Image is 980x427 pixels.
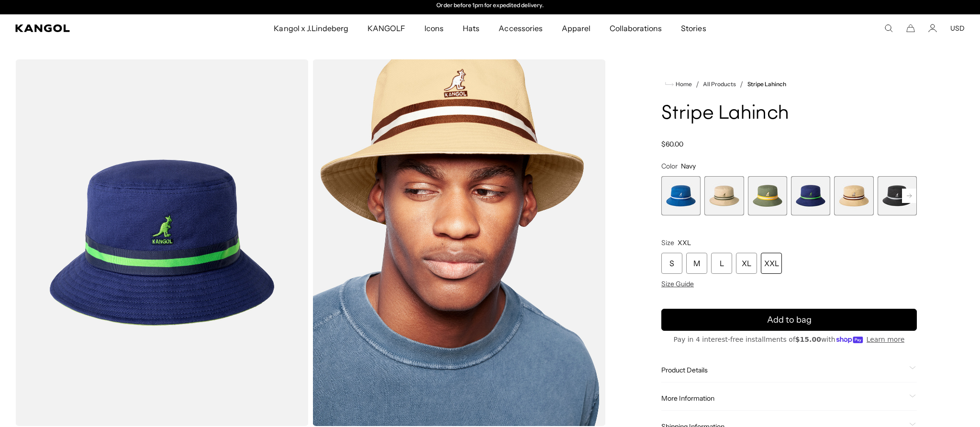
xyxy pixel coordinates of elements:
[736,79,743,90] li: /
[661,162,678,170] span: Color
[661,366,905,374] span: Product Details
[661,253,682,274] div: S
[906,24,915,33] button: Cart
[711,253,732,274] div: L
[463,14,479,42] span: Hats
[367,14,405,42] span: KANGOLF
[415,14,453,42] a: Icons
[391,2,589,10] div: 2 of 2
[264,14,358,42] a: Kangol x J.Lindeberg
[552,14,600,42] a: Apparel
[436,2,543,10] p: Order before 1pm for expedited delivery.
[661,176,701,215] div: 1 of 9
[424,14,444,42] span: Icons
[661,140,683,148] span: $60.00
[791,176,830,215] label: Navy
[661,103,917,124] h1: Stripe Lahinch
[661,79,917,90] nav: breadcrumbs
[671,14,715,42] a: Stories
[761,253,782,274] div: XXL
[692,79,699,90] li: /
[884,24,893,33] summary: Search here
[681,162,696,170] span: Navy
[610,14,662,42] span: Collaborations
[704,176,744,215] label: Beige
[878,176,917,215] label: Black
[703,81,736,88] a: All Products
[661,394,905,403] span: More Information
[748,176,787,215] label: Oil Green
[274,14,348,42] span: Kangol x J.Lindeberg
[453,14,489,42] a: Hats
[600,14,671,42] a: Collaborations
[791,176,830,215] div: 4 of 9
[661,238,674,247] span: Size
[928,24,937,33] a: Account
[736,253,757,274] div: XL
[834,176,873,215] div: 5 of 9
[391,2,589,10] slideshow-component: Announcement bar
[358,14,415,42] a: KANGOLF
[747,81,786,88] a: Stripe Lahinch
[15,59,309,426] img: color-navy
[834,176,873,215] label: Oat
[15,24,181,32] a: Kangol
[391,2,589,10] div: Announcement
[878,176,917,215] div: 6 of 9
[686,253,707,274] div: M
[681,14,706,42] span: Stories
[562,14,590,42] span: Apparel
[15,59,606,426] product-gallery: Gallery Viewer
[661,280,694,288] span: Size Guide
[499,14,542,42] span: Accessories
[312,59,606,426] img: oat
[767,314,812,326] span: Add to bag
[674,81,692,88] span: Home
[950,24,965,33] button: USD
[665,80,692,89] a: Home
[489,14,552,42] a: Accessories
[661,309,917,331] button: Add to bag
[678,238,691,247] span: XXL
[661,176,701,215] label: Mykonos Blue
[748,176,787,215] div: 3 of 9
[704,176,744,215] div: 2 of 9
